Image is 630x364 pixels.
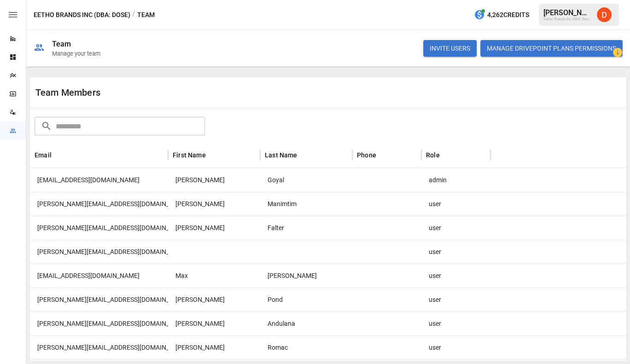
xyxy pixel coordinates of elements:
[260,335,352,359] div: Romac
[52,40,71,48] div: Team
[421,240,490,264] div: user
[30,168,168,192] div: admin@dosedaily.co
[591,2,617,28] button: Daley Meistrell
[52,50,100,57] div: Manage your team
[34,9,130,21] button: Eetho Brands Inc (DBA: Dose)
[421,288,490,312] div: user
[377,149,390,162] button: Sort
[260,264,352,288] div: Langlois
[543,17,591,21] div: Eetho Brands Inc (DBA: Dose)
[173,151,206,159] div: First Name
[421,192,490,216] div: user
[487,9,529,21] span: 4,262 Credits
[423,40,477,57] button: INVITE USERS
[421,335,490,359] div: user
[30,288,168,312] div: andy@dosedaily.co
[260,192,352,216] div: Manimtim
[597,7,612,22] img: Daley Meistrell
[265,151,297,159] div: Last Name
[421,264,490,288] div: user
[168,216,260,240] div: Erin
[260,312,352,335] div: Andulana
[52,149,65,162] button: Sort
[30,240,168,264] div: shivangi@dosedaily.co
[207,149,220,162] button: Sort
[168,168,260,192] div: Vasu
[260,216,352,240] div: Falter
[30,216,168,240] div: erin@pinkskies.co
[441,149,454,162] button: Sort
[168,192,260,216] div: Shawn
[421,168,490,192] div: admin
[426,151,440,159] div: Role
[260,168,352,192] div: Goyal
[298,149,311,162] button: Sort
[470,6,533,23] button: 4,262Credits
[168,264,260,288] div: Max
[480,40,623,57] button: Manage Drivepoint Plans Permissions
[30,264,168,288] div: max@hype10agency.com
[132,9,135,21] div: /
[260,288,352,312] div: Pond
[168,312,260,335] div: Brian
[35,87,328,98] div: Team Members
[30,312,168,335] div: brian@dosedaily.co
[543,8,591,17] div: [PERSON_NAME]
[357,151,376,159] div: Phone
[30,335,168,359] div: alex@romacconsulting.com
[35,151,52,159] div: Email
[421,216,490,240] div: user
[30,192,168,216] div: shawn@dosedaily.co
[421,312,490,335] div: user
[168,335,260,359] div: Alexander
[168,288,260,312] div: Andy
